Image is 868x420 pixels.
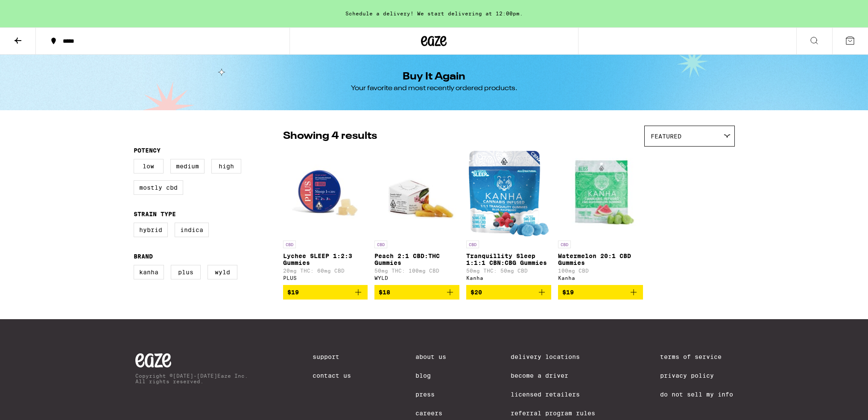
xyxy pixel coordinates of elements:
[374,151,459,285] a: Open page for Peach 2:1 CBD:THC Gummies from WYLD
[562,289,574,296] span: $19
[313,372,351,379] a: Contact Us
[134,253,153,260] legend: Brand
[651,133,681,140] span: Featured
[660,353,733,360] a: Terms of Service
[466,253,551,266] p: Tranquillity Sleep 1:1:1 CBN:CBG Gummies
[283,268,368,273] p: 20mg THC: 60mg CBD
[558,275,643,281] div: Kanha
[558,285,643,300] button: Add to bag
[466,241,479,248] p: CBD
[170,159,205,173] label: Medium
[466,285,551,300] button: Add to bag
[558,151,643,285] a: Open page for Watermelon 20:1 CBD Gummies from Kanha
[208,265,237,279] label: WYLD
[511,372,595,379] a: Become a Driver
[134,180,183,195] label: Mostly CBD
[283,285,368,300] button: Add to bag
[415,372,446,379] a: Blog
[660,372,733,379] a: Privacy Policy
[469,151,549,236] img: Kanha - Tranquillity Sleep 1:1:1 CBN:CBG Gummies
[283,275,368,281] div: PLUS
[415,410,446,417] a: Careers
[374,253,459,266] p: Peach 2:1 CBD:THC Gummies
[558,268,643,273] p: 100mg CBD
[134,265,164,279] label: Kanha
[471,289,482,296] span: $20
[171,265,201,279] label: PLUS
[283,241,296,248] p: CBD
[374,275,459,281] div: WYLD
[175,223,209,237] label: Indica
[415,391,446,398] a: Press
[660,391,733,398] a: Do Not Sell My Info
[283,253,368,266] p: Lychee SLEEP 1:2:3 Gummies
[511,353,595,360] a: Delivery Locations
[374,285,459,300] button: Add to bag
[374,268,459,273] p: 50mg THC: 100mg CBD
[135,373,248,384] p: Copyright © [DATE]-[DATE] Eaze Inc. All rights reserved.
[374,241,387,248] p: CBD
[211,159,241,173] label: High
[558,253,643,266] p: Watermelon 20:1 CBD Gummies
[403,72,465,82] h1: Buy It Again
[415,353,446,360] a: About Us
[134,211,176,217] legend: Strain Type
[466,151,551,285] a: Open page for Tranquillity Sleep 1:1:1 CBN:CBG Gummies from Kanha
[134,159,164,173] label: Low
[283,151,368,285] a: Open page for Lychee SLEEP 1:2:3 Gummies from PLUS
[134,147,161,154] legend: Potency
[351,84,517,93] div: Your favorite and most recently ordered products.
[287,289,299,296] span: $19
[466,268,551,273] p: 50mg THC: 50mg CBD
[511,391,595,398] a: Licensed Retailers
[466,275,551,281] div: Kanha
[313,353,351,360] a: Support
[511,410,595,417] a: Referral Program Rules
[134,223,168,237] label: Hybrid
[379,289,390,296] span: $18
[558,241,571,248] p: CBD
[283,151,368,236] img: PLUS - Lychee SLEEP 1:2:3 Gummies
[283,129,377,144] p: Showing 4 results
[558,151,643,236] img: Kanha - Watermelon 20:1 CBD Gummies
[374,151,459,236] img: WYLD - Peach 2:1 CBD:THC Gummies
